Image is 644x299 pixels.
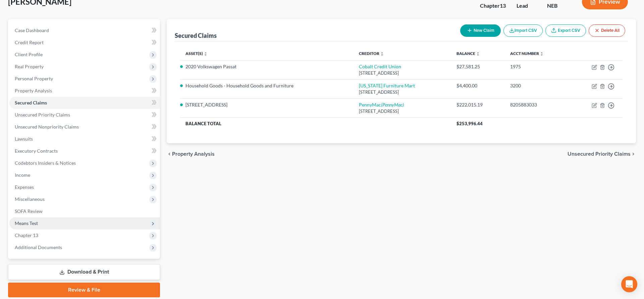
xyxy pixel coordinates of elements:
[204,52,208,56] i: unfold_more
[545,24,586,37] a: Export CSV
[457,82,500,89] div: $4,400.00
[8,283,160,297] a: Review & File
[359,83,415,88] a: [US_STATE] Furniture Mart
[15,220,38,226] span: Means Test
[510,82,564,89] div: 3200
[500,2,506,9] span: 13
[381,102,404,107] i: (PennyMac)
[15,124,79,130] span: Unsecured Nonpriority Claims
[15,184,34,190] span: Expenses
[457,63,500,70] div: $27,581.25
[359,102,404,107] a: PennyMac(PennyMac)
[457,101,500,108] div: $222,015.19
[547,2,571,10] div: NEB
[15,88,52,93] span: Property Analysis
[185,82,348,89] li: Household Goods - Household Goods and Furniture
[15,232,38,238] span: Chapter 13
[359,89,446,95] div: [STREET_ADDRESS]
[9,97,160,109] a: Secured Claims
[15,112,70,118] span: Unsecured Priority Claims
[15,40,44,45] span: Credit Report
[460,24,501,37] button: New Claim
[568,151,636,157] button: Unsecured Priority Claims chevron_right
[503,24,543,37] button: Import CSV
[621,276,637,292] div: Open Intercom Messenger
[359,108,446,115] div: [STREET_ADDRESS]
[589,24,625,37] button: Delete All
[480,2,506,10] div: Chapter
[15,160,76,166] span: Codebtors Insiders & Notices
[9,109,160,121] a: Unsecured Priority Claims
[9,24,160,36] a: Case Dashboard
[380,52,384,56] i: unfold_more
[167,151,172,157] i: chevron_left
[172,151,215,157] span: Property Analysis
[9,205,160,217] a: SOFA Review
[631,151,636,157] i: chevron_right
[9,121,160,133] a: Unsecured Nonpriority Claims
[510,63,564,70] div: 1975
[185,63,348,70] li: 2020 Volkswagen Passat
[9,36,160,49] a: Credit Report
[510,101,564,108] div: 8205883033
[9,85,160,97] a: Property Analysis
[15,27,49,33] span: Case Dashboard
[180,118,451,130] th: Balance Total
[15,148,58,154] span: Executory Contracts
[185,51,208,56] a: Asset(s) unfold_more
[15,208,43,214] span: SOFA Review
[15,196,45,202] span: Miscellaneous
[9,145,160,157] a: Executory Contracts
[457,121,483,126] span: $253,996.44
[167,151,215,157] button: chevron_left Property Analysis
[8,264,160,280] a: Download & Print
[15,64,44,69] span: Real Property
[15,244,62,250] span: Additional Documents
[15,52,43,57] span: Client Profile
[517,2,536,10] div: Lead
[568,151,631,157] span: Unsecured Priority Claims
[359,70,446,76] div: [STREET_ADDRESS]
[359,64,401,69] a: Cobalt Credit Union
[15,172,30,178] span: Income
[510,51,544,56] a: Acct Number unfold_more
[359,51,384,56] a: Creditor unfold_more
[15,100,47,105] span: Secured Claims
[15,76,53,81] span: Personal Property
[457,51,480,56] a: Balance unfold_more
[540,52,544,56] i: unfold_more
[185,101,348,108] li: [STREET_ADDRESS]
[15,136,33,142] span: Lawsuits
[476,52,480,56] i: unfold_more
[175,31,217,40] div: Secured Claims
[9,133,160,145] a: Lawsuits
